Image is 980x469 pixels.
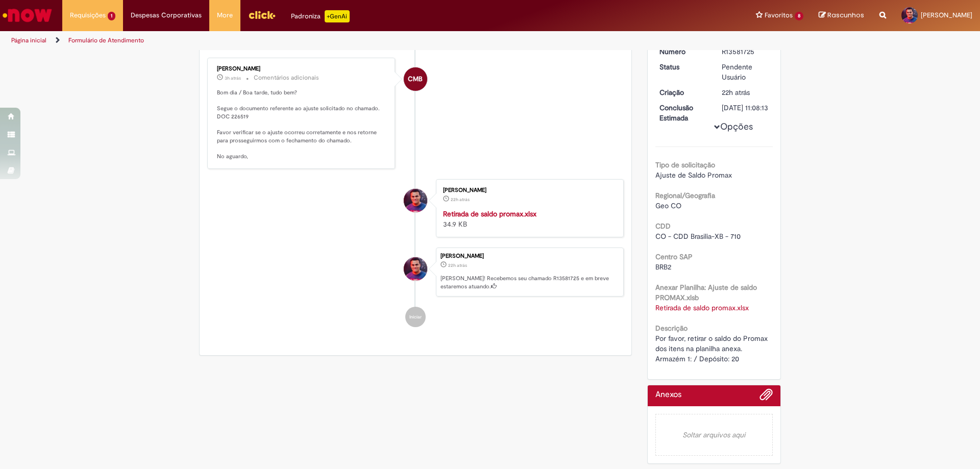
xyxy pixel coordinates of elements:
[8,31,646,50] ul: Trilhas de página
[655,191,715,200] b: Regional/Geografia
[722,87,769,97] div: 30/09/2025 14:08:09
[440,275,618,290] p: [PERSON_NAME]! Recebemos seu chamado R13581725 e em breve estaremos atuando.
[655,221,671,231] b: CDD
[451,196,470,203] time: 30/09/2025 14:07:56
[217,10,233,20] span: More
[225,75,241,81] time: 01/10/2025 09:50:45
[655,334,770,363] span: Por favor, retirar o saldo do Promax dos itens na planilha anexa. Armazém 1: / Depósito: 20
[70,10,106,20] span: Requisições
[655,252,693,261] b: Centro SAP
[655,201,681,210] span: Geo CO
[443,209,613,229] div: 34.9 KB
[448,262,467,268] time: 30/09/2025 14:08:09
[921,11,972,19] span: [PERSON_NAME]
[443,187,613,193] div: [PERSON_NAME]
[655,303,749,312] a: Download de Retirada de saldo promax.xlsx
[655,170,732,180] span: Ajuste de Saldo Promax
[827,10,864,20] span: Rascunhos
[1,5,54,26] img: ServiceNow
[722,62,769,82] div: Pendente Usuário
[652,46,715,57] dt: Número
[404,67,427,91] div: Cecilia Martins Bonjorni
[207,248,624,297] li: Samuel De Sousa
[655,414,773,456] em: Soltar arquivos aqui
[652,103,715,123] dt: Conclusão Estimada
[655,283,757,302] b: Anexar Planilha: Ajuste de saldo PROMAX.xlsb
[207,47,624,337] ul: Histórico de tíquete
[655,160,715,169] b: Tipo de solicitação
[819,11,864,20] a: Rascunhos
[68,36,144,44] a: Formulário de Atendimento
[655,262,671,271] span: BRB2
[652,62,715,72] dt: Status
[795,12,803,20] span: 8
[108,12,115,20] span: 1
[325,10,350,22] p: +GenAi
[759,388,773,406] button: Adicionar anexos
[655,232,741,241] span: CO - CDD Brasilia-XB - 710
[225,75,241,81] span: 3h atrás
[655,324,688,333] b: Descrição
[217,89,387,161] p: Bom dia / Boa tarde, tudo bem? Segue o documento referente ao ajuste solicitado no chamado. DOC 2...
[652,87,715,97] dt: Criação
[404,257,427,281] div: Samuel De Sousa
[722,46,769,57] div: R13581725
[248,7,276,22] img: click_logo_yellow_360x200.png
[254,73,319,82] small: Comentários adicionais
[655,390,681,400] h2: Anexos
[448,262,467,268] span: 22h atrás
[404,189,427,212] div: Samuel De Sousa
[440,253,618,259] div: [PERSON_NAME]
[131,10,202,20] span: Despesas Corporativas
[722,88,750,97] time: 30/09/2025 14:08:09
[408,67,423,91] span: CMB
[291,10,350,22] div: Padroniza
[722,88,750,97] span: 22h atrás
[765,10,793,20] span: Favoritos
[217,66,387,72] div: [PERSON_NAME]
[722,103,769,113] div: [DATE] 11:08:13
[11,36,46,44] a: Página inicial
[451,196,470,203] span: 22h atrás
[443,209,536,218] a: Retirada de saldo promax.xlsx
